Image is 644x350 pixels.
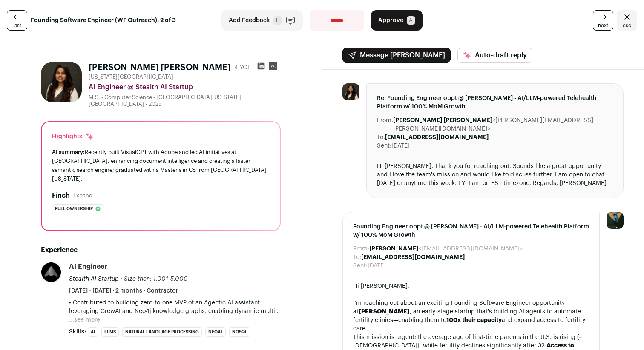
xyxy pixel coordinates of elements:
div: M.S. - Computer Science - [GEOGRAPHIC_DATA][US_STATE] [GEOGRAPHIC_DATA] - 2025 [89,94,281,108]
a: Close [617,10,637,31]
dd: [DATE] [368,262,386,270]
div: AI Engineer [69,262,107,271]
dd: <[PERSON_NAME][EMAIL_ADDRESS][PERSON_NAME][DOMAIN_NAME]> [393,116,613,133]
span: Founding Engineer oppt @ [PERSON_NAME] - AI/LLM-powered Telehealth Platform w/ 100% MoM Growth [353,222,589,239]
h1: [PERSON_NAME] [PERSON_NAME] [89,62,231,74]
div: Hi [PERSON_NAME], Thank you for reaching out. Sounds like a great opportunity and I love the team... [377,162,613,188]
div: AI Engineer @ Stealth AI Startup [89,82,281,92]
a: last [7,10,27,31]
span: [US_STATE][GEOGRAPHIC_DATA] [89,74,173,80]
li: NoSQL [229,327,250,337]
dt: From: [353,245,369,253]
div: 4 YOE [234,63,251,72]
span: [DATE] - [DATE] · 2 months · Contractor [69,287,178,295]
b: [EMAIL_ADDRESS][DOMAIN_NAME] [361,254,465,260]
span: last [13,22,21,29]
img: 78040fcaeb108ca2e4c66108bd116062920d1bb8220afbc3ec2ba7522b3a945c.jpg [342,83,359,100]
li: Neo4j [205,327,226,337]
button: Approve A [371,10,423,31]
span: Re: Founding Engineer oppt @ [PERSON_NAME] - AI/LLM-powered Telehealth Platform w/ 100% MoM Growth [377,94,613,111]
strong: [PERSON_NAME] [359,309,410,315]
div: Recently built VisualGPT with Adobe and led AI initiatives at [GEOGRAPHIC_DATA], enhancing docume... [52,148,270,184]
li: AI [88,327,98,337]
h2: Experience [41,245,281,255]
span: Approve [378,16,403,25]
strong: Founding Software Engineer (WF Outreach): 2 of 3 [31,16,176,25]
span: Full ownership [55,205,93,213]
span: Add Feedback [229,16,270,25]
img: 78040fcaeb108ca2e4c66108bd116062920d1bb8220afbc3ec2ba7522b3a945c.jpg [41,62,82,102]
li: LLMs [101,327,119,337]
span: A [407,16,415,25]
span: Skills: [69,327,86,336]
button: Expand [73,192,92,199]
span: AI summary: [52,149,85,155]
button: ...see more [69,316,100,324]
li: Natural Language Processing [122,327,202,337]
strong: 100x their capacity [446,317,502,323]
div: I’m reaching out about an exciting Founding Software Engineer opportunity at , an early-stage sta... [353,299,589,333]
button: Add Feedback F [221,10,303,31]
button: Auto-draft reply [457,48,532,63]
a: next [593,10,613,31]
span: Hi [PERSON_NAME], [353,283,409,289]
span: Stealth AI Startup [69,276,119,282]
img: 1093f7d8a10d9f2215cf8eb07940b2d83226729146a5f3e4357add30bbe542bf.jpg [41,262,61,282]
b: [EMAIL_ADDRESS][DOMAIN_NAME] [385,134,489,140]
dt: Sent: [377,142,391,150]
dd: <[EMAIL_ADDRESS][DOMAIN_NAME]> [369,245,523,253]
dt: From: [377,116,393,133]
p: • Contributed to building zero-to-one MVP of an Agentic AI assistant leveraging CrewAI and Neo4j ... [69,299,281,316]
span: · Size then: 1,001-5,000 [121,276,188,282]
dt: To: [353,253,361,262]
span: esc [623,22,631,29]
dt: Sent: [353,262,368,270]
img: 12031951-medium_jpg [607,212,624,229]
div: Highlights [52,132,94,141]
button: Message [PERSON_NAME] [342,48,451,63]
span: F [273,16,282,25]
dd: [DATE] [391,142,410,150]
span: next [598,22,608,29]
b: [PERSON_NAME] [PERSON_NAME] [393,117,492,123]
b: [PERSON_NAME] [369,246,418,252]
h2: Finch [52,191,70,201]
dt: To: [377,133,385,142]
